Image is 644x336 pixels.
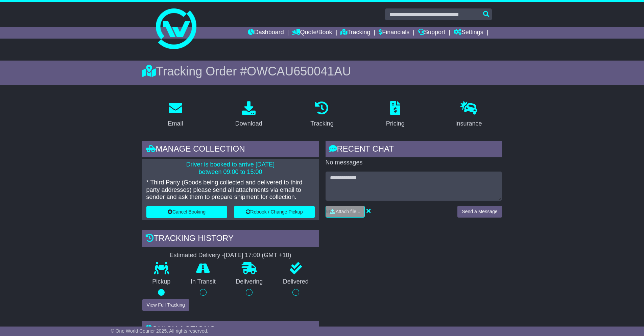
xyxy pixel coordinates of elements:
a: Tracking [306,99,338,131]
a: Dashboard [248,27,284,39]
a: Pricing [382,99,409,131]
p: In Transit [181,278,226,286]
div: Email [168,119,183,128]
a: Quote/Book [292,27,332,39]
button: Send a Message [457,206,502,218]
a: Support [418,27,445,39]
div: [DATE] 17:00 (GMT +10) [224,252,291,259]
a: Insurance [451,99,486,131]
a: Download [231,99,267,131]
a: Financials [379,27,409,39]
span: OWCAU650041AU [247,64,351,78]
button: View Full Tracking [142,299,189,311]
div: Download [235,119,262,128]
div: Manage collection [142,141,319,159]
p: Delivering [226,278,273,286]
a: Email [163,99,187,131]
button: Rebook / Change Pickup [234,206,315,218]
div: Pricing [386,119,405,128]
span: © One World Courier 2025. All rights reserved. [111,328,209,334]
div: RECENT CHAT [326,141,502,159]
a: Settings [454,27,483,39]
p: Pickup [142,278,181,286]
div: Tracking [310,119,333,128]
div: Tracking Order # [142,64,502,79]
a: Tracking [340,27,370,39]
div: Insurance [455,119,482,128]
div: Tracking history [142,230,319,248]
p: No messages [326,159,502,166]
button: Cancel Booking [146,206,227,218]
p: Driver is booked to arrive [DATE] between 09:00 to 15:00 [146,161,315,176]
div: Estimated Delivery - [142,252,319,259]
p: * Third Party (Goods being collected and delivered to third party addresses) please send all atta... [146,179,315,201]
p: Delivered [273,278,319,286]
